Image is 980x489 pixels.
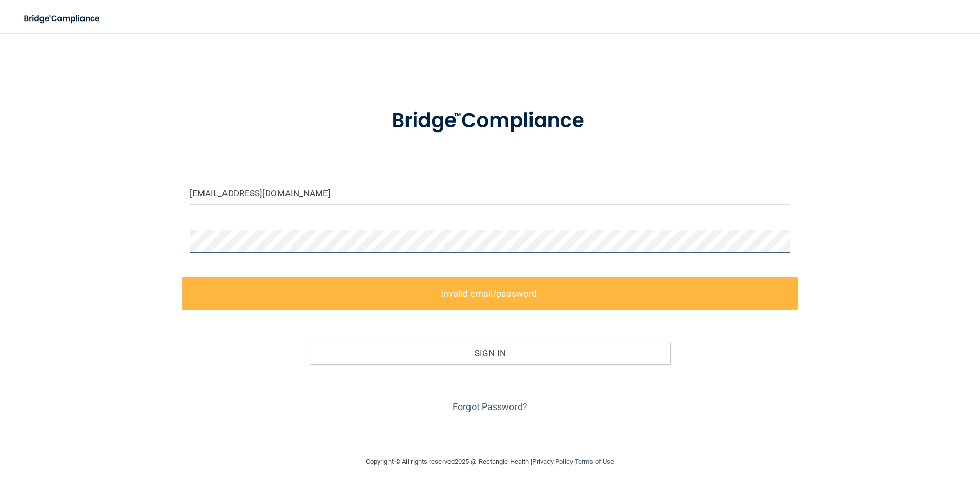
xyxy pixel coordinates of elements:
[310,342,670,364] button: Sign In
[453,401,527,412] a: Forgot Password?
[15,8,110,29] img: bridge_compliance_login_screen.278c3ca4.svg
[371,94,609,148] img: bridge_compliance_login_screen.278c3ca4.svg
[532,458,573,465] a: Privacy Policy
[303,445,677,478] div: Copyright © All rights reserved 2025 @ Rectangle Health | |
[190,181,791,205] input: Email
[575,458,614,465] a: Terms of Use
[182,277,799,310] label: Invalid email/password.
